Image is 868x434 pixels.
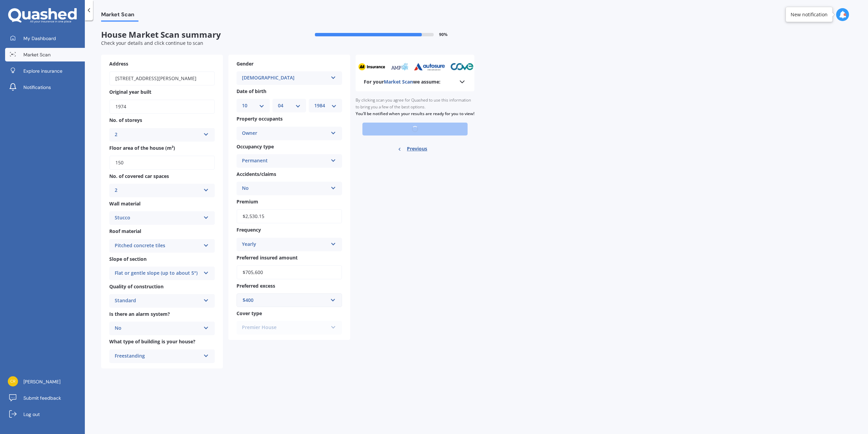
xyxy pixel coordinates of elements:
[115,324,201,332] div: No
[23,68,62,74] span: Explore insurance
[379,63,407,71] img: provident_sm.webp
[5,48,85,61] a: Market Scan
[23,395,61,401] span: Submit feedback
[237,310,262,317] span: Cover type
[109,89,151,95] span: Original year built
[242,74,328,82] div: [DEMOGRAPHIC_DATA]
[109,173,169,179] span: No. of covered car spaces
[237,88,266,94] span: Date of birth
[109,283,164,290] span: Quality of construction
[237,209,342,223] input: Enter premium
[237,227,261,233] span: Frequency
[237,283,275,289] span: Preferred excess
[115,242,201,250] div: Pitched concrete tiles
[5,391,85,405] a: Submit feedback
[439,32,448,37] span: 90 %
[23,411,40,418] span: Log out
[23,51,51,58] span: Market Scan
[101,40,203,46] span: Check your details and click continue to scan
[407,144,427,154] span: Previous
[242,240,328,249] div: Yearly
[115,297,201,305] div: Standard
[101,30,288,40] span: House Market Scan summary
[101,11,138,20] span: Market Scan
[109,311,170,317] span: Is there an alarm system?
[5,32,85,45] a: My Dashboard
[109,117,142,124] span: No. of storeys
[109,228,141,235] span: Roof material
[115,352,201,360] div: Freestanding
[5,80,85,94] a: Notifications
[237,60,253,67] span: Gender
[791,11,828,18] div: New notification
[237,254,298,261] span: Preferred insured amount
[242,129,328,138] div: Owner
[468,63,499,71] img: autosure_sm.webp
[412,63,439,71] img: aa_sm.webp
[364,78,440,85] b: For your we assume:
[242,184,328,193] div: No
[23,84,51,91] span: Notifications
[109,339,195,345] span: What type of building is your house?
[5,408,85,421] a: Log out
[237,143,274,150] span: Occupancy type
[109,60,128,67] span: Address
[444,63,463,71] img: amp_sm.png
[109,256,147,262] span: Slope of section
[8,376,18,386] img: 56de81fa24b3e5dda89ce6b029cc242f
[242,157,328,165] div: Permanent
[109,145,175,151] span: Floor area of the house (m²)
[339,63,374,71] img: trademe_sm.png
[5,64,85,78] a: Explore insurance
[115,186,201,195] div: 2
[115,269,201,277] div: Flat or gentle slope (up to about 5°)
[5,375,85,388] a: [PERSON_NAME]
[237,171,276,177] span: Accidents/claims
[23,378,60,385] span: [PERSON_NAME]
[109,200,140,207] span: Wall material
[109,156,215,170] input: Enter floor area
[23,35,56,42] span: My Dashboard
[356,91,474,123] div: By clicking scan you agree for Quashed to use this information to bring you a few of the best opt...
[237,198,258,205] span: Premium
[237,116,283,122] span: Property occupants
[356,111,474,116] b: You’ll be notified when your results are ready for you to view!
[384,78,413,85] span: Market Scan
[115,214,201,222] div: Stucco
[115,131,201,139] div: 2
[243,296,328,304] div: $400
